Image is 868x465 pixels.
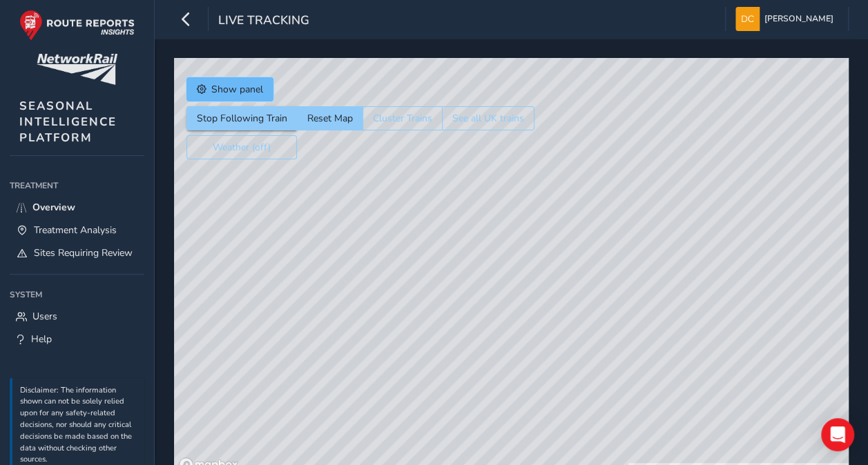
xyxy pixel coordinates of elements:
[19,10,135,41] img: rr logo
[735,7,760,31] img: diamond-layout
[10,305,144,328] a: Users
[297,106,363,130] button: Reset Map
[211,83,263,96] span: Show panel
[10,284,144,305] div: System
[19,98,117,146] span: SEASONAL INTELLIGENCE PLATFORM
[10,175,144,196] div: Treatment
[10,196,144,219] a: Overview
[735,7,838,31] button: [PERSON_NAME]
[764,7,833,31] span: [PERSON_NAME]
[10,241,144,264] a: Sites Requiring Review
[186,77,273,101] button: Show panel
[186,106,297,130] button: Stop Following Train
[363,106,442,130] button: Cluster Trains
[218,12,309,31] span: Live Tracking
[442,106,534,130] button: See all UK trains
[10,219,144,241] a: Treatment Analysis
[32,310,57,323] span: Users
[37,54,117,85] img: customer logo
[34,246,133,259] span: Sites Requiring Review
[10,328,144,350] a: Help
[31,333,52,346] span: Help
[186,135,297,159] button: Weather (off)
[821,418,854,451] div: Open Intercom Messenger
[34,224,117,237] span: Treatment Analysis
[32,201,75,214] span: Overview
